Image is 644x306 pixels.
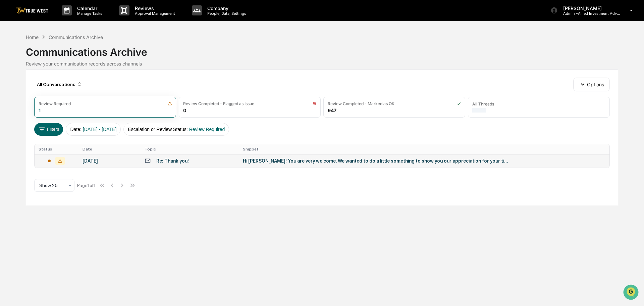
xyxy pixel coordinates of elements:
span: Review Required [189,127,225,132]
div: 🔎 [7,151,12,156]
div: 947 [328,107,336,113]
button: Start new chat [114,53,122,61]
p: Manage Tasks [72,11,106,16]
div: 🗄️ [49,138,54,143]
img: Tammy Steffen [7,103,17,114]
div: Page 1 of 1 [77,183,96,188]
div: Communications Archive [26,41,618,58]
img: Tammy Steffen [7,85,17,96]
div: [DATE] [83,158,137,164]
span: [DATE] [59,110,73,115]
p: Reviews [129,5,178,11]
button: Options [573,78,610,91]
span: • [56,91,58,97]
p: [PERSON_NAME] [558,5,620,11]
div: 0 [183,107,186,113]
span: • [56,110,58,115]
button: Escalation or Review Status:Review Required [123,123,229,136]
div: 🖐️ [7,138,12,143]
span: Preclearance [13,137,43,144]
div: Hi [PERSON_NAME]! You are very welcome. We wanted to do a little something to show you our apprec... [243,158,511,164]
div: Review Required [39,101,71,106]
div: All Threads [472,101,494,106]
div: Past conversations [7,75,45,80]
p: Calendar [72,5,106,11]
p: Company [202,5,250,11]
span: [DATE] [59,91,73,97]
p: People, Data, Settings [202,11,250,16]
img: icon [457,101,461,106]
div: Review your communication records across channels [26,61,618,67]
div: Communications Archive [49,34,103,40]
a: Powered byPylon [47,166,81,172]
div: Review Completed - Marked as OK [328,101,394,106]
div: Review Completed - Flagged as Issue [183,101,254,106]
span: [PERSON_NAME] [21,91,54,97]
span: Pylon [67,167,81,172]
th: Date [78,144,141,154]
span: Attestations [55,137,83,144]
p: Approval Management [129,11,178,16]
button: Filters [34,123,63,136]
button: Date:[DATE] - [DATE] [66,123,121,136]
div: Home [26,34,39,40]
span: [PERSON_NAME] [21,110,54,115]
a: 🗄️Attestations [46,135,86,147]
div: Start new chat [30,51,110,58]
img: logo [16,7,48,14]
th: Snippet [239,144,609,154]
th: Topic [141,144,239,154]
p: Admin • Allied Investment Advisors [558,11,620,16]
a: 🔎Data Lookup [4,147,45,160]
p: How can we help? [7,14,122,25]
span: Data Lookup [13,150,42,157]
img: 1746055101610-c473b297-6a78-478c-a979-82029cc54cd1 [7,51,19,63]
div: 1 [39,107,41,113]
div: All Conversations [34,79,85,90]
iframe: Open customer support [623,284,641,302]
img: 8933085812038_c878075ebb4cc5468115_72.jpg [14,51,26,63]
th: Status [35,144,78,154]
img: icon [312,101,316,106]
img: icon [168,101,172,106]
button: See all [104,73,122,81]
a: 🖐️Preclearance [4,135,46,147]
div: We're available if you need us! [30,58,92,63]
div: Re: Thank you! [156,158,189,164]
span: [DATE] - [DATE] [83,127,117,132]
